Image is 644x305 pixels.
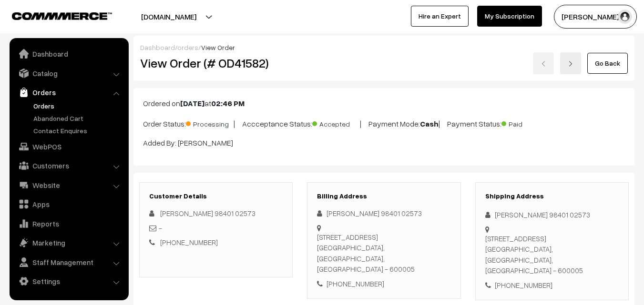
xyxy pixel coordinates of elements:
a: [PHONE_NUMBER] [160,238,218,246]
div: [PERSON_NAME] 98401 02573 [485,209,619,220]
span: [PERSON_NAME] 98401 02573 [160,209,256,217]
div: - [149,223,283,234]
a: Abandoned Cart [31,113,125,123]
img: COMMMERCE [12,12,112,20]
a: My Subscription [477,6,542,27]
h2: View Order (# OD41582) [140,56,293,70]
a: Orders [12,84,125,101]
a: COMMMERCE [12,10,95,21]
div: [PHONE_NUMBER] [317,278,450,289]
b: Cash [420,119,439,128]
a: orders [177,43,198,51]
a: Dashboard [140,43,175,51]
a: Apps [12,196,125,213]
div: [STREET_ADDRESS] [GEOGRAPHIC_DATA], [GEOGRAPHIC_DATA], [GEOGRAPHIC_DATA] - 600005 [317,232,450,275]
a: WebPOS [12,138,125,155]
a: Dashboard [12,45,125,62]
div: [PHONE_NUMBER] [485,280,619,291]
a: Customers [12,157,125,174]
a: Go Back [587,53,628,74]
a: Contact Enquires [31,126,125,136]
h3: Customer Details [149,192,283,200]
b: 02:46 PM [211,98,245,108]
img: right-arrow.png [568,61,573,67]
a: Catalog [12,65,125,82]
span: Accepted [312,117,360,129]
a: Reports [12,215,125,232]
a: Website [12,177,125,194]
h3: Billing Address [317,192,450,200]
span: View Order [201,43,235,51]
img: user [618,10,632,24]
a: Settings [12,273,125,290]
h3: Shipping Address [485,192,619,200]
p: Added By: [PERSON_NAME] [143,137,625,148]
a: Orders [31,101,125,111]
a: Hire an Expert [411,6,469,27]
button: [DOMAIN_NAME] [108,5,230,29]
span: Processing [186,117,234,129]
button: [PERSON_NAME] s… [554,5,637,29]
a: Marketing [12,234,125,251]
p: Ordered on at [143,98,625,109]
div: [STREET_ADDRESS] [GEOGRAPHIC_DATA], [GEOGRAPHIC_DATA], [GEOGRAPHIC_DATA] - 600005 [485,233,619,276]
p: Order Status: | Accceptance Status: | Payment Mode: | Payment Status: [143,117,625,129]
div: / / [140,42,628,52]
a: Staff Management [12,254,125,271]
div: [PERSON_NAME] 98401 02573 [317,208,450,219]
b: [DATE] [180,98,204,108]
span: Paid [501,117,549,129]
